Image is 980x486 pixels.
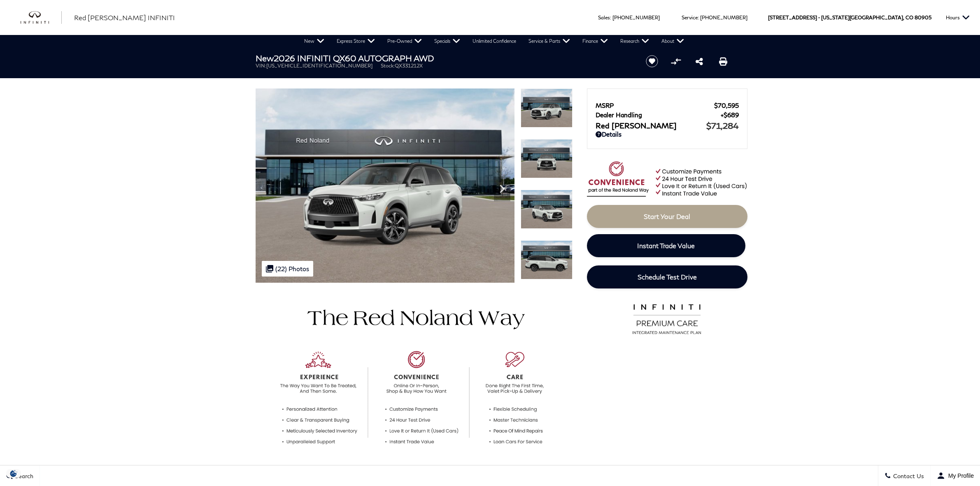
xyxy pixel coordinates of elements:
a: Instant Trade Value [587,234,745,257]
span: My Profile [945,472,974,479]
span: $689 [721,111,739,119]
span: MSRP [596,102,714,109]
span: QX331212X [395,63,423,69]
button: Save vehicle [643,55,661,68]
span: : [610,14,611,21]
a: Schedule Test Drive [587,265,747,288]
span: VIN: [256,63,266,69]
img: New 2026 2T RAD WHT INFINITI AUTOGRAPH AWD image 4 [521,240,573,279]
h1: 2026 INFINITI QX60 AUTOGRAPH AWD [256,53,632,63]
img: INFINITI [21,11,62,24]
button: Compare vehicle [670,55,682,67]
a: [PHONE_NUMBER] [700,14,747,21]
span: Sales [598,14,610,21]
img: New 2026 2T RAD WHT INFINITI AUTOGRAPH AWD image 2 [521,139,573,178]
a: Start Your Deal [587,205,747,228]
a: [STREET_ADDRESS] • [US_STATE][GEOGRAPHIC_DATA], CO 80905 [768,14,931,21]
span: $70,595 [714,102,739,109]
a: [PHONE_NUMBER] [612,14,660,21]
section: Click to Open Cookie Consent Modal [4,469,23,478]
a: Red [PERSON_NAME] $71,284 [596,121,739,130]
a: Print this New 2026 INFINITI QX60 AUTOGRAPH AWD [719,56,727,66]
span: Service [682,14,698,21]
div: Next [494,177,510,201]
a: Express Store [331,35,381,47]
img: Opt-Out Icon [4,469,23,478]
span: Search [13,472,33,479]
button: Open user profile menu [931,465,980,486]
a: Share this New 2026 INFINITI QX60 AUTOGRAPH AWD [696,56,703,66]
a: About [655,35,690,47]
a: Details [596,130,739,138]
iframe: YouTube video player [587,341,747,471]
a: Unlimited Confidence [466,35,522,47]
a: Dealer Handling $689 [596,111,739,119]
span: [US_VEHICLE_IDENTIFICATION_NUMBER] [266,63,372,69]
span: Red [PERSON_NAME] INFINITI [74,14,175,21]
a: Pre-Owned [381,35,428,47]
span: Start Your Deal [644,212,690,220]
a: Red [PERSON_NAME] INFINITI [74,13,175,23]
span: $71,284 [706,121,739,130]
span: Dealer Handling [596,111,721,119]
div: (22) Photos [262,261,313,277]
a: MSRP $70,595 [596,102,739,109]
span: : [698,14,699,21]
span: Schedule Test Drive [638,273,697,281]
a: Specials [428,35,466,47]
a: Service & Parts [522,35,576,47]
nav: Main Navigation [298,35,690,47]
a: New [298,35,331,47]
a: Research [614,35,655,47]
img: New 2026 2T RAD WHT INFINITI AUTOGRAPH AWD image 3 [521,190,573,229]
span: Contact Us [891,472,924,479]
img: New 2026 2T RAD WHT INFINITI AUTOGRAPH AWD image 1 [256,88,514,283]
span: Red [PERSON_NAME] [596,121,706,130]
a: Finance [576,35,614,47]
span: Instant Trade Value [637,242,695,249]
img: New 2026 2T RAD WHT INFINITI AUTOGRAPH AWD image 1 [521,88,573,128]
strong: New [256,53,274,63]
span: Stock: [381,63,395,69]
img: infinitipremiumcare.png [627,302,707,335]
a: infiniti [21,11,62,24]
